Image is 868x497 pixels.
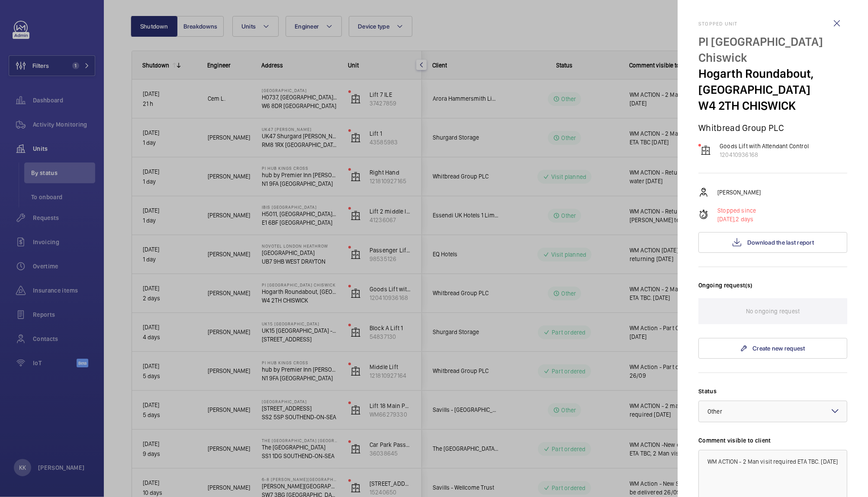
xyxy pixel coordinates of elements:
[698,66,847,98] p: Hogarth Roundabout, [GEOGRAPHIC_DATA]
[746,298,800,324] p: No ongoing request
[698,21,847,27] h2: Stopped unit
[717,216,736,223] span: [DATE],
[698,436,847,445] label: Comment visible to client
[698,122,847,133] p: Whitbread Group PLC
[698,387,847,395] label: Status
[720,142,809,150] p: Goods Lift with Attendant Control
[747,239,814,246] span: Download the last report
[701,145,711,156] img: elevator.svg
[720,150,809,159] p: 120410936168
[717,215,756,223] p: 2 days
[698,98,847,114] p: W4 2TH CHISWICK
[717,206,756,215] p: Stopped since
[698,281,847,298] h3: Ongoing request(s)
[707,408,722,415] span: Other
[698,338,847,359] a: Create new request
[698,232,847,253] button: Download the last report
[698,34,847,66] p: PI [GEOGRAPHIC_DATA] Chiswick
[717,188,761,197] p: [PERSON_NAME]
